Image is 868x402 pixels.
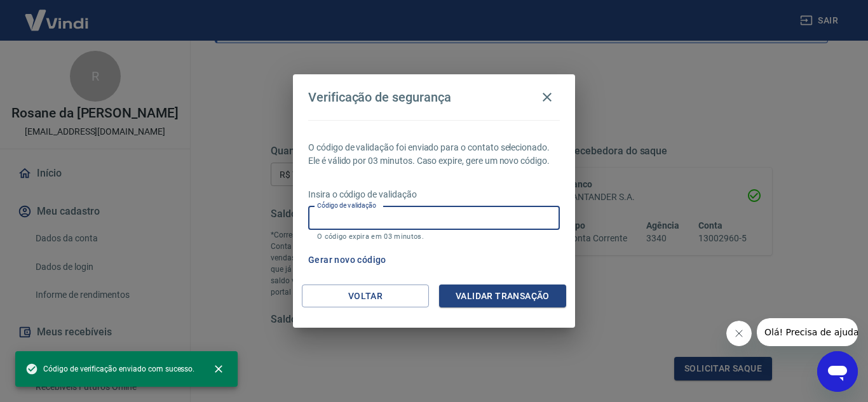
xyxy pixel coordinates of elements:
p: Insira o código de validação [308,188,560,201]
button: Validar transação [439,285,566,308]
h4: Verificação de segurança [308,90,451,105]
label: Código de validação [317,201,376,210]
button: Gerar novo código [303,248,391,272]
iframe: Mensagem da empresa [757,318,858,346]
button: close [205,355,233,383]
p: O código expira em 03 minutos. [317,232,551,241]
span: Código de verificação enviado com sucesso. [25,363,194,375]
button: Voltar [302,285,429,308]
iframe: Botão para abrir a janela de mensagens [817,351,858,392]
iframe: Fechar mensagem [726,321,752,346]
span: Olá! Precisa de ajuda? [8,9,107,19]
p: O código de validação foi enviado para o contato selecionado. Ele é válido por 03 minutos. Caso e... [308,141,560,168]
